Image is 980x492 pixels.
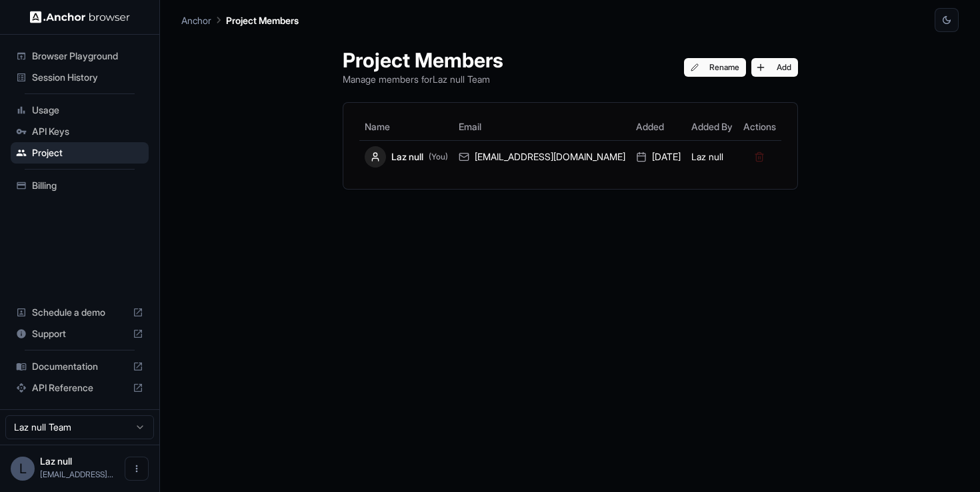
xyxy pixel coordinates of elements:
div: Documentation [11,356,149,377]
span: Usage [32,103,143,117]
th: Name [359,113,453,140]
img: Anchor Logo [30,11,130,23]
div: [DATE] [636,150,681,164]
span: (You) [429,152,448,162]
p: Manage members for Laz null Team [343,72,503,86]
span: Support [32,327,127,340]
button: Rename [684,58,746,77]
th: Actions [738,113,781,140]
button: Open menu [125,457,149,481]
span: Schedule a demo [32,306,127,319]
span: Laz null [40,455,72,467]
div: API Keys [11,121,149,142]
div: [EMAIL_ADDRESS][DOMAIN_NAME] [459,150,625,164]
span: Browser Playground [32,49,143,63]
th: Added [631,113,686,140]
button: Add [751,58,798,77]
span: API Keys [32,125,143,138]
p: Project Members [226,13,299,27]
div: Billing [11,175,149,196]
div: Browser Playground [11,45,149,67]
div: Support [11,323,149,344]
p: Anchor [181,13,211,27]
span: Documentation [32,360,127,373]
th: Added By [686,113,738,140]
div: Usage [11,99,149,121]
td: Laz null [686,140,738,173]
h1: Project Members [343,48,503,72]
div: Session History [11,67,149,88]
div: Laz null [365,146,448,168]
div: Schedule a demo [11,302,149,323]
span: API Reference [32,381,127,395]
th: Email [453,113,631,140]
nav: breadcrumb [181,13,299,27]
span: Project [32,146,143,160]
span: Session History [32,71,143,84]
span: Billing [32,179,143,192]
div: API Reference [11,377,149,399]
div: L [11,457,35,481]
span: dimazkid@gmail.com [40,469,113,479]
div: Project [11,142,149,164]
